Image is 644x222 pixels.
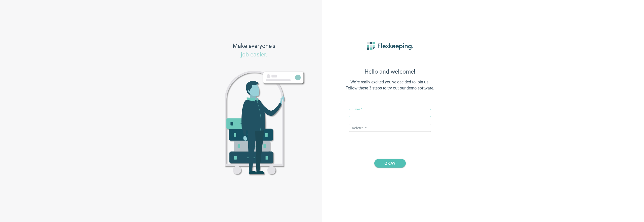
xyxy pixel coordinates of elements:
[335,79,445,91] span: We’re really excited you’ve decided to join us! Follow these 3 steps to try out our demo software.
[233,42,275,59] span: Make everyone’s
[335,68,445,75] span: Hello and welcome!
[241,51,267,58] span: job easier.
[374,159,406,168] button: OKAY
[384,159,395,168] span: OKAY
